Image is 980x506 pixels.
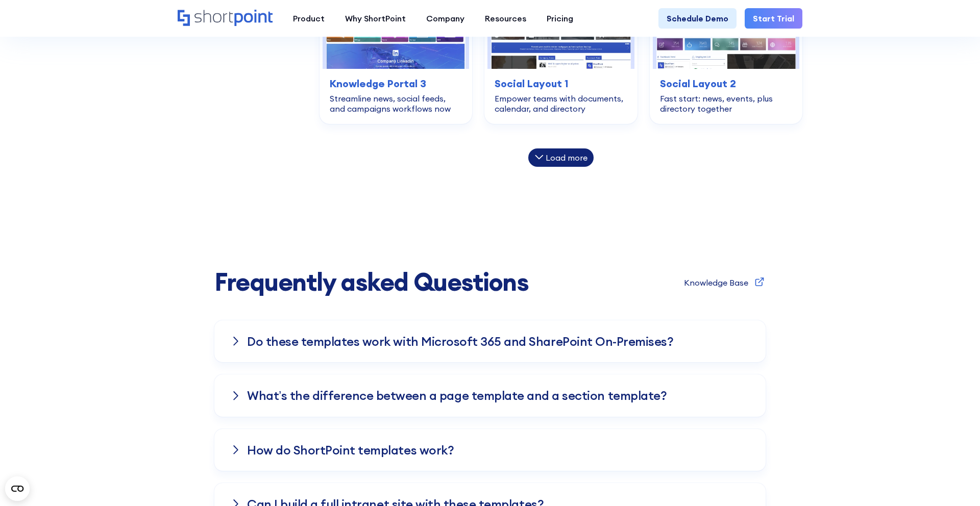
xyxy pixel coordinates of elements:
[247,443,454,457] h3: How do ShortPoint templates work?
[660,93,792,114] div: Fast start: news, events, plus directory together
[475,8,536,29] a: Resources
[330,76,462,91] h3: Knowledge Portal 3
[247,389,667,402] h3: What’s the difference between a page template and a section template?
[547,12,573,24] div: Pricing
[658,8,737,29] a: Schedule Demo
[684,275,766,289] a: Knowledge Base
[660,76,792,91] h3: Social Layout 2
[929,457,980,506] iframe: Chat Widget
[426,12,464,24] div: Company
[345,12,406,24] div: Why ShortPoint
[5,476,30,501] button: Open CMP widget
[247,335,673,348] h3: Do these templates work with Microsoft 365 and SharePoint On-Premises?
[745,8,802,29] a: Start Trial
[528,148,594,167] div: Load more
[293,12,325,24] div: Product
[283,8,335,29] a: Product
[416,8,475,29] a: Company
[335,8,416,29] a: Why ShortPoint
[178,10,273,27] a: Home
[536,8,583,29] a: Pricing
[485,12,526,24] div: Resources
[495,76,627,91] h3: Social Layout 1
[495,93,627,114] div: Empower teams with documents, calendar, and directory
[214,269,529,296] span: Frequently asked Questions
[684,279,748,287] div: Knowledge Base
[330,93,462,114] div: Streamline news, social feeds, and campaigns workflows now
[546,154,587,162] div: Load more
